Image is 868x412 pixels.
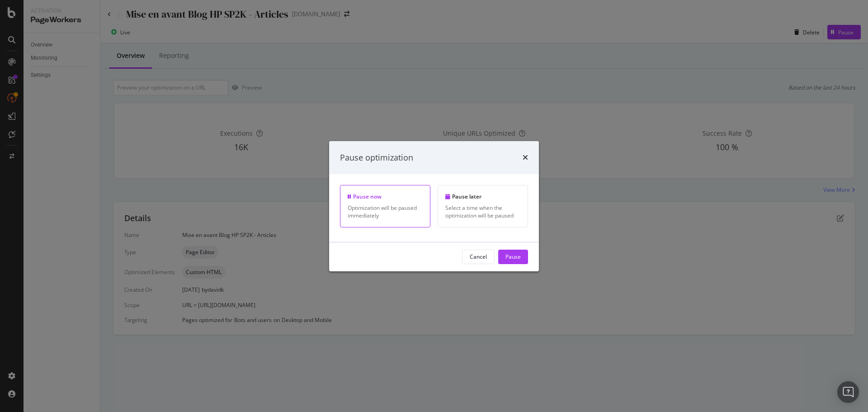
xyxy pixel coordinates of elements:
[505,253,521,260] div: Pause
[445,204,520,219] div: Select a time when the optimization will be paused
[445,193,520,200] div: Pause later
[348,193,423,200] div: Pause now
[470,253,487,260] div: Cancel
[523,152,528,163] div: times
[837,381,859,403] div: Open Intercom Messenger
[329,141,539,271] div: modal
[462,250,495,264] button: Cancel
[348,204,423,219] div: Optimization will be paused immediately
[340,152,413,163] div: Pause optimization
[498,250,528,264] button: Pause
